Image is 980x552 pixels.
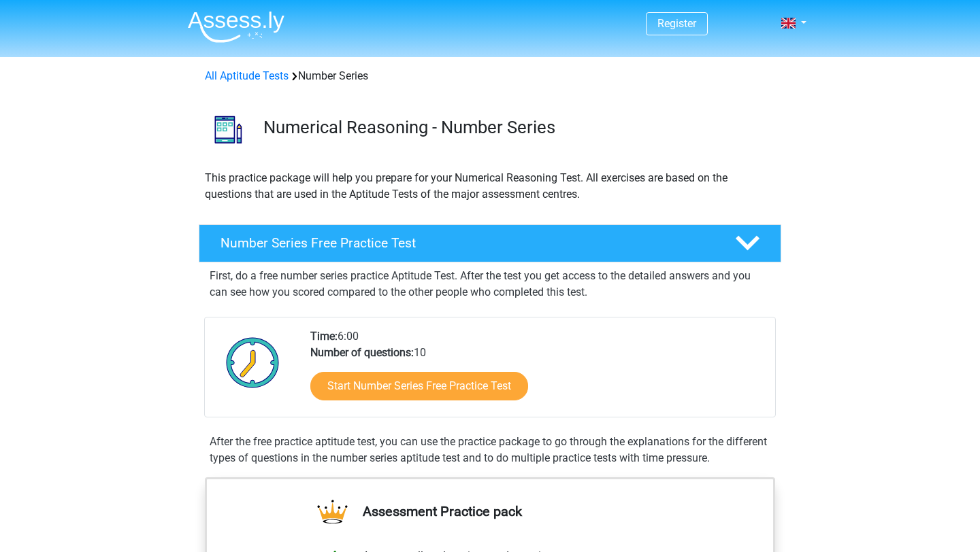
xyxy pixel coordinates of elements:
[657,17,696,30] a: Register
[188,11,284,43] img: Assessly
[300,328,774,417] div: 6:00 10
[205,69,289,82] a: All Aptitude Tests
[310,346,414,359] b: Number of questions:
[210,268,770,300] p: First, do a free number series practice Aptitude Test. After the test you get access to the detai...
[205,170,775,203] p: This practice package will help you prepare for your Numerical Reasoning Test. All exercises are ...
[199,101,257,158] img: number series
[310,330,338,343] b: Time:
[218,328,287,396] img: Clock
[310,372,528,400] a: Start Number Series Free Practice Test
[193,224,787,262] a: Number Series Free Practice Test
[220,235,713,251] h4: Number Series Free Practice Test
[204,434,776,466] div: After the free practice aptitude test, you can use the practice package to go through the explana...
[199,68,781,84] div: Number Series
[263,117,770,138] h3: Numerical Reasoning - Number Series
